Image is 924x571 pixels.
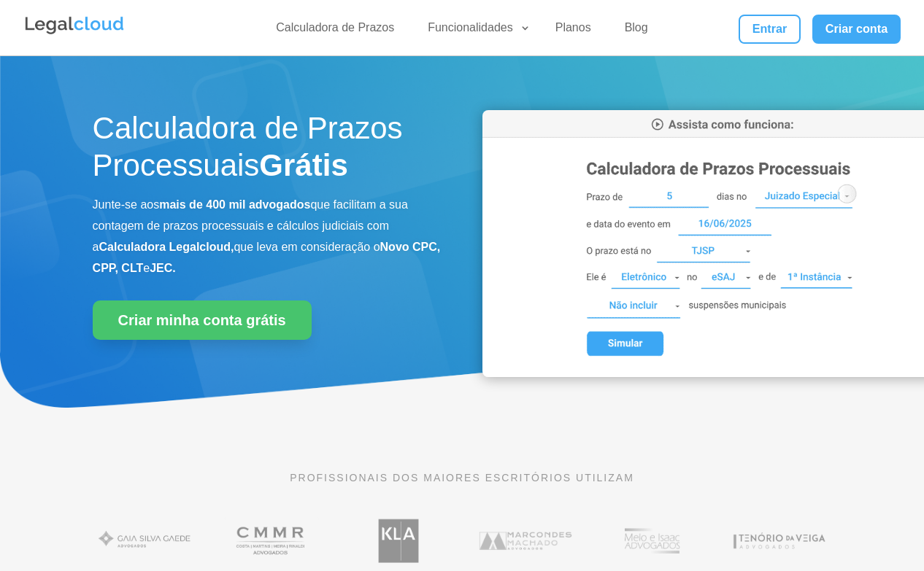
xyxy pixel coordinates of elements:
a: Funcionalidades [419,20,531,42]
p: Junte-se aos que facilitam a sua contagem de prazos processuais e cálculos judiciais com a que le... [93,195,442,279]
a: Planos [547,20,600,42]
a: Logo da Legalcloud [23,26,126,39]
a: Criar minha conta grátis [93,300,312,340]
a: Entrar [739,15,800,44]
img: Marcondes Machado Advogados utilizam a Legalcloud [473,512,577,570]
img: Koury Lopes Advogados [346,512,450,570]
img: Costa Martins Meira Rinaldi Advogados [219,512,323,570]
img: Profissionais do escritório Melo e Isaac Advogados utilizam a Legalcloud [600,512,704,570]
a: Calculadora de Prazos [267,20,403,42]
h1: Calculadora de Prazos Processuais [93,110,442,191]
a: Blog [616,20,657,42]
p: PROFISSIONAIS DOS MAIORES ESCRITÓRIOS UTILIZAM [93,470,832,486]
img: Legalcloud Logo [23,15,126,36]
a: Criar conta [812,15,901,44]
b: JEC. [150,262,176,274]
b: mais de 400 mil advogados [159,198,310,211]
b: Calculadora Legalcloud, [99,241,234,253]
strong: Grátis [259,148,347,182]
img: Tenório da Veiga Advogados [727,512,831,570]
img: Gaia Silva Gaede Advogados Associados [93,512,197,570]
b: Novo CPC, CPP, CLT [93,241,441,274]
